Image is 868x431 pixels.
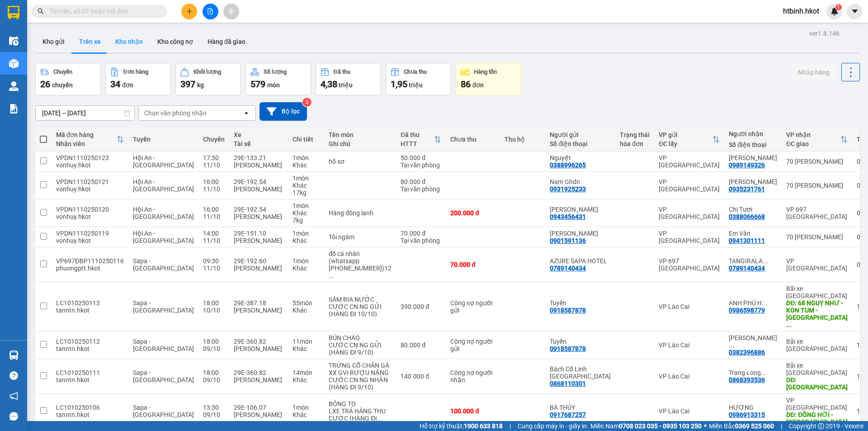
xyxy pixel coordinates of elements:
span: ... [786,321,792,328]
div: HTTT [401,140,434,147]
div: Khác [292,307,320,314]
div: vonhuy.hkot [56,185,124,193]
div: Khác [292,376,320,384]
div: 11/10 [203,237,225,244]
div: 29E-360.82 [234,338,283,345]
div: 18:00 [203,338,225,345]
div: 55 món [292,299,320,307]
div: Công nợ người gửi [450,299,495,314]
div: CƯỚC CN NG GỬI (HÀNG ĐI 9/10) [329,341,392,356]
div: vonhuy.hkot [56,213,124,220]
span: triệu [409,81,423,89]
div: DĐ: 68 NGUỴ NHƯ - KON TUM - HÀ ĐÔNG [786,299,848,328]
div: Công nợ người gửi [450,338,495,352]
div: Bãi xe [GEOGRAPHIC_DATA] [786,338,848,352]
div: 0989149326 [729,161,765,169]
div: 1 món [292,202,320,209]
div: Đơn hàng [123,69,148,75]
button: Kho gửi [35,31,72,52]
div: (whatsapp +911244395000)125 TÔN ĐỨC THẮNG [329,257,392,279]
div: 29E-387.18 [234,299,283,307]
div: 0943456431 [550,213,586,220]
div: 14 món [292,369,320,376]
div: 09:30 [203,257,225,265]
button: plus [181,4,197,19]
strong: 1900 633 818 [464,422,503,430]
div: DĐ: Long Biên [786,376,848,391]
div: LXE TRẢ HÀNG THU CƯỚC (HÀNG ĐI 9/10) Đinh Văn Giang 0912182623 [329,407,392,422]
div: Thu hộ [505,136,541,143]
div: 80.000 đ [401,341,441,349]
span: Sapa - [GEOGRAPHIC_DATA] [133,257,194,272]
div: 0917687257 [550,411,586,418]
img: warehouse-icon [9,59,19,68]
div: hóa đơn [620,140,650,147]
span: copyright [818,423,824,429]
div: VP gửi [659,131,712,138]
div: Nam Ghdn [550,178,611,185]
span: Sapa - [GEOGRAPHIC_DATA] [133,338,194,352]
div: [PERSON_NAME] [234,265,283,272]
div: Chi tiết [292,136,320,143]
div: VP 697 [GEOGRAPHIC_DATA] [659,257,720,272]
div: Đã thu [334,69,350,75]
div: LC1010250106 [56,404,124,411]
div: VPDN1110250120 [56,206,124,213]
div: 50.000 đ [401,154,441,161]
div: 0918587878 [550,307,586,314]
button: Hàng đã giao [200,31,253,52]
span: caret-down [851,7,859,15]
span: question-circle [9,371,18,380]
div: Hàng đông lạnh [329,209,392,217]
div: 09/10 [203,411,225,418]
div: VP [GEOGRAPHIC_DATA] [659,154,720,169]
span: ... [761,369,766,376]
div: Chị Tươi [729,206,777,213]
div: 70 [PERSON_NAME] [786,158,848,165]
div: Ghi chú [329,140,392,147]
th: Toggle SortBy [52,128,128,152]
div: [PERSON_NAME] [234,185,283,193]
div: VPDN1110250121 [56,178,124,185]
div: 70 [PERSON_NAME] [786,182,848,189]
strong: 0369 525 060 [735,422,774,430]
div: Khác [292,161,320,169]
button: Chưa thu1,95 triệu [386,63,451,95]
span: | [509,421,511,431]
span: kg [197,81,204,89]
div: 10/10 [203,307,225,314]
div: Xe [234,131,283,138]
div: đồ cá nhân [329,250,392,257]
span: 26 [40,79,50,90]
div: 0918587878 [550,345,586,352]
div: 140.000 đ [401,373,441,380]
th: Toggle SortBy [782,128,852,152]
div: Công nợ người nhận [450,369,495,384]
sup: 1 [835,4,842,10]
button: Trên xe [72,31,108,52]
div: 0986913315 [729,411,765,418]
div: [PERSON_NAME] [234,161,283,169]
span: aim [228,8,234,14]
button: Hàng tồn86đơn [456,63,521,95]
div: Chưa thu [404,69,427,75]
div: 0901591136 [550,237,586,244]
div: Tại văn phòng [401,237,441,244]
div: HƯƠNG [729,404,777,411]
div: LC1010250111 [56,369,124,376]
span: search [38,8,44,14]
img: warehouse-icon [9,350,19,360]
div: 29E-151.10 [234,230,283,237]
svg: open [243,109,250,117]
span: htbinh.hkot [776,5,826,17]
div: 70 [PERSON_NAME] [786,233,848,241]
img: icon-new-feature [830,7,839,15]
div: hồ sơ [329,158,392,165]
img: warehouse-icon [9,36,19,46]
div: Nguyệt [550,154,611,161]
span: 1,95 [391,79,407,90]
div: 16:00 [203,178,225,185]
div: 7 kg [292,217,320,224]
div: BỎNG TO [329,400,392,407]
div: ANH PHÚ HÀ ĐÔNG [729,299,777,307]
